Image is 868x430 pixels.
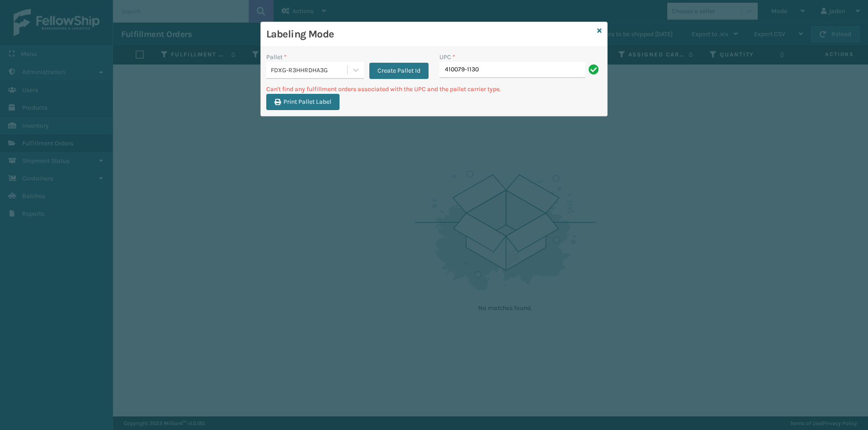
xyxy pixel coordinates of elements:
[439,52,455,62] label: UPC
[266,84,602,94] p: Can't find any fulfillment orders associated with the UPC and the pallet carrier type.
[271,65,348,75] div: FDXG-R3HHRDHA3G
[266,52,287,62] label: Pallet
[266,28,594,41] h3: Labeling Mode
[369,63,429,79] button: Create Pallet Id
[266,94,340,110] button: Print Pallet Label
